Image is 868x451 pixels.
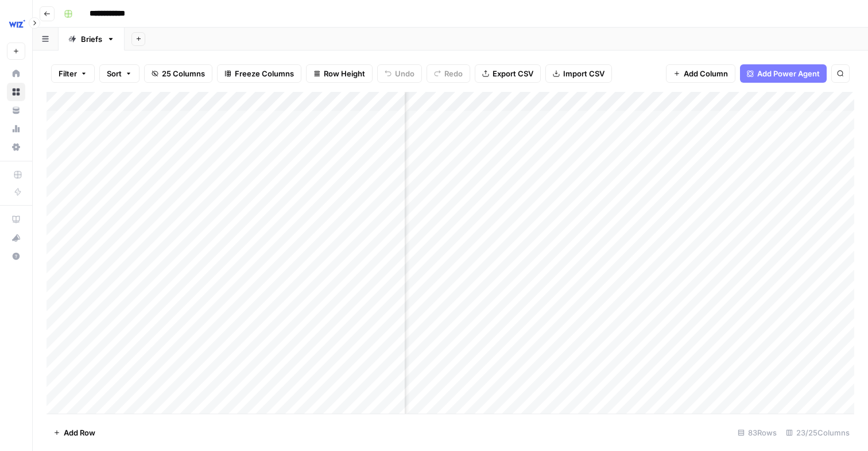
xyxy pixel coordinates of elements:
[757,68,820,79] span: Add Power Agent
[733,423,781,442] div: 83 Rows
[377,64,422,83] button: Undo
[666,64,735,83] button: Add Column
[7,229,25,247] button: What's new?
[444,68,463,79] span: Redo
[217,64,301,83] button: Freeze Columns
[493,68,533,79] span: Export CSV
[59,68,77,79] span: Filter
[7,64,25,83] a: Home
[7,101,25,120] a: Your Data
[475,64,541,83] button: Export CSV
[7,13,28,34] img: Wiz Logo
[107,68,122,79] span: Sort
[46,423,102,442] button: Add Row
[324,68,365,79] span: Row Height
[51,64,95,83] button: Filter
[740,64,827,83] button: Add Power Agent
[306,64,373,83] button: Row Height
[144,64,212,83] button: 25 Columns
[7,120,25,138] a: Usage
[99,64,139,83] button: Sort
[7,138,25,156] a: Settings
[7,247,25,265] button: Help + Support
[427,64,470,83] button: Redo
[7,210,25,229] a: AirOps Academy
[684,68,728,79] span: Add Column
[7,9,25,38] button: Workspace: Wiz
[563,68,604,79] span: Import CSV
[395,68,414,79] span: Undo
[781,423,854,442] div: 23/25 Columns
[545,64,612,83] button: Import CSV
[162,68,205,79] span: 25 Columns
[235,68,294,79] span: Freeze Columns
[81,33,102,45] div: Briefs
[7,229,25,246] div: What's new?
[64,427,95,438] span: Add Row
[7,83,25,101] a: Browse
[59,28,125,51] a: Briefs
